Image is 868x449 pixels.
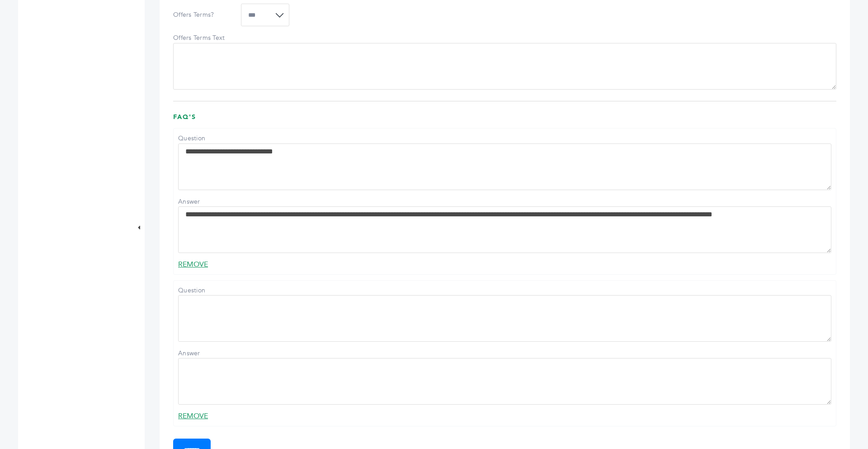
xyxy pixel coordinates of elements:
[178,197,241,206] label: Answer
[178,259,208,269] a: REMOVE
[173,10,236,19] label: Offers Terms?
[178,286,241,295] label: Question
[173,113,836,129] h3: FAQ's
[178,134,241,143] label: Question
[178,349,241,358] label: Answer
[173,33,236,43] label: Offers Terms Text
[178,411,208,421] a: REMOVE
